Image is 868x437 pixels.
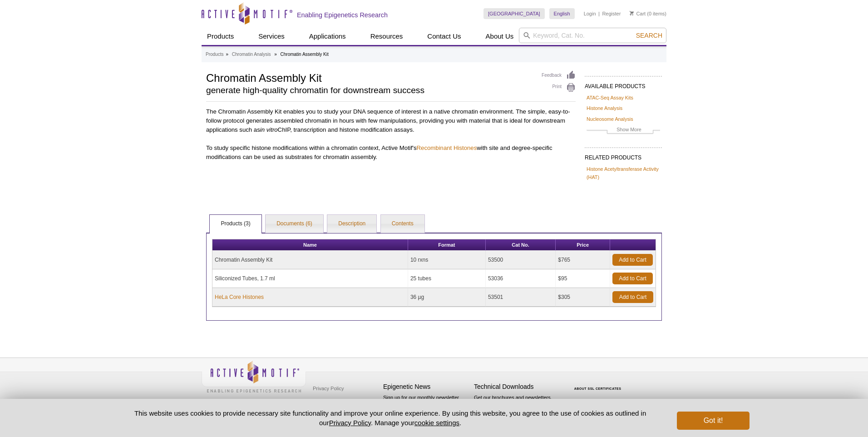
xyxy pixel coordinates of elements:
p: To study specific histone modifications within a chromatin context, Active Motif's with site and ... [206,144,576,162]
p: The Chromatin Assembly Kit enables you to study your DNA sequence of interest in a native chromat... [206,107,576,134]
li: » [226,52,228,57]
a: About Us [480,28,519,45]
h2: generate high-quality chromatin for downstream success [206,86,533,94]
h2: Enabling Epigenetics Research [297,11,388,19]
a: Add to Cart [612,254,653,266]
li: (0 items) [630,8,666,19]
li: » [274,52,277,57]
h4: Technical Downloads [474,383,560,391]
a: English [549,8,575,19]
a: ATAC-Seq Assay Kits [587,94,633,102]
h2: RELATED PRODUCTS [585,147,662,164]
a: Register [602,10,621,17]
td: Siliconized Tubes, 1.7 ml [212,269,408,288]
span: Search [636,32,662,39]
a: Description [327,215,376,233]
a: Histone Acetyltransferase Activity (HAT) [587,165,660,181]
a: Products (3) [210,215,261,233]
button: cookie settings [414,419,459,427]
td: 53036 [486,269,556,288]
input: Keyword, Cat. No. [519,28,666,43]
a: Products [202,28,239,45]
a: Recombinant Histones [417,144,477,151]
a: Add to Cart [612,273,653,284]
button: Got it! [677,412,750,430]
li: | [598,8,600,19]
table: Click to Verify - This site chose Symantec SSL for secure e-commerce and confidential communicati... [565,374,633,394]
img: Active Motif, [202,358,306,395]
td: Chromatin Assembly Kit [212,251,408,269]
a: Cart [630,10,646,17]
th: Cat No. [486,239,556,251]
td: 53500 [486,251,556,269]
h1: Chromatin Assembly Kit [206,70,533,84]
a: Contents [381,215,424,233]
button: Search [633,31,665,40]
a: Privacy Policy [329,419,371,427]
p: This website uses cookies to provide necessary site functionality and improve your online experie... [118,408,662,427]
a: Add to Cart [612,291,653,303]
a: Services [253,28,290,45]
a: ABOUT SSL CERTIFICATES [574,387,621,390]
a: Applications [304,28,351,45]
th: Name [212,239,408,251]
a: [GEOGRAPHIC_DATA] [483,8,545,19]
a: Privacy Policy [311,382,346,395]
p: Get our brochures and newsletters, or request them by mail. [474,394,560,417]
a: Products [206,50,223,59]
img: Your Cart [630,11,634,15]
a: HeLa Core Histones [215,293,264,301]
td: $765 [556,251,610,269]
a: Login [584,10,596,17]
a: Histone Analysis [587,104,622,112]
td: 25 tubes [408,269,486,288]
h2: AVAILABLE PRODUCTS [585,76,662,92]
a: Feedback [542,70,576,80]
a: Terms & Conditions [311,395,358,409]
td: 36 µg [408,288,486,307]
li: Chromatin Assembly Kit [281,52,329,57]
th: Price [556,239,610,251]
a: Documents (6) [266,215,323,233]
a: Contact Us [422,28,466,45]
a: Nucleosome Analysis [587,115,633,123]
th: Format [408,239,486,251]
h4: Epigenetic News [383,383,469,391]
td: 53501 [486,288,556,307]
i: in vitro [260,126,278,133]
a: Show More [587,125,660,136]
td: $95 [556,269,610,288]
a: Print [542,83,576,93]
td: 10 rxns [408,251,486,269]
a: Resources [365,28,409,45]
p: Sign up for our monthly newsletter highlighting recent publications in the field of epigenetics. [383,394,469,425]
td: $305 [556,288,610,307]
a: Chromatin Analysis [232,50,271,59]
